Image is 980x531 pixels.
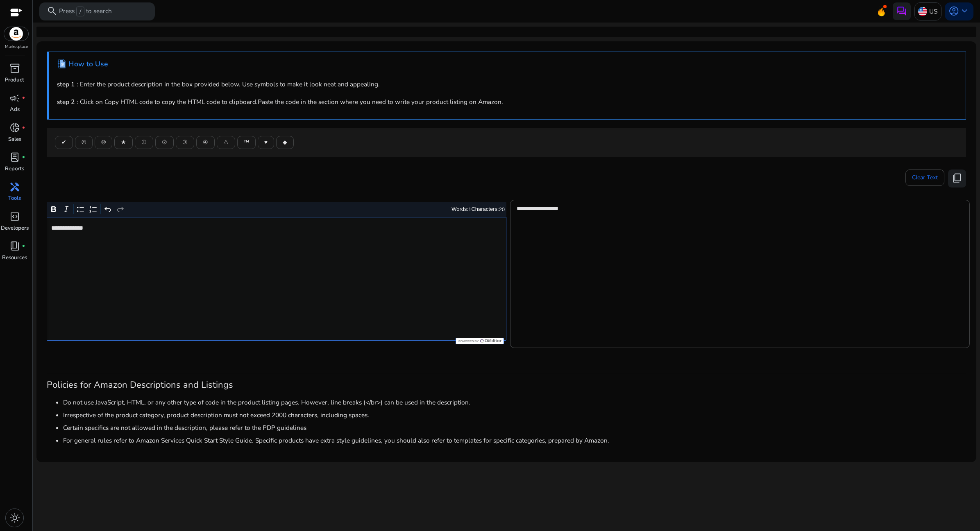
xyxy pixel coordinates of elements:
[9,63,20,74] span: inventory_2
[468,206,471,212] label: 1
[155,136,174,149] button: ②
[57,97,75,106] b: step 2
[10,106,20,114] p: Ads
[47,217,506,341] div: Rich Text Editor. Editing area: main. Press Alt+0 for help.
[2,254,27,262] p: Resources
[141,138,147,147] span: ①
[8,194,21,203] p: Tools
[258,136,274,149] button: ♥
[451,204,505,215] div: Words: Characters:
[9,182,20,192] span: handyman
[196,136,215,149] button: ④
[9,211,20,222] span: code_blocks
[47,380,966,390] h3: Policies for Amazon Descriptions and Listings
[57,80,75,88] b: step 1
[4,27,29,41] img: amazon.svg
[57,97,957,106] p: : Click on Copy HTML code to copy the HTML code to clipboard.Paste the code in the section where ...
[244,138,249,147] span: ™
[47,202,506,217] div: Editor toolbar
[101,138,106,147] span: ®
[63,423,966,432] li: Certain specifics are not allowed in the description, please refer to the PDP guidelines
[9,93,20,104] span: campaign
[47,6,57,16] span: search
[458,339,479,343] span: Powered by
[176,136,194,149] button: ③
[237,136,256,149] button: ™
[63,398,966,407] li: Do not use JavaScript, HTML, or any other type of code in the product listing pages. However, lin...
[63,410,966,420] li: Irrespective of the product category, product description must not exceed 2000 characters, includ...
[55,136,73,149] button: ✔
[9,152,20,163] span: lab_profile
[95,136,112,149] button: ®
[499,206,505,212] label: 20
[57,79,957,89] p: : Enter the product description in the box provided below. Use symbols to make it look neat and a...
[276,136,294,149] button: ◆
[5,165,24,173] p: Reports
[912,169,938,186] span: Clear Text
[1,224,29,233] p: Developers
[918,7,927,16] img: us.svg
[952,173,962,183] span: content_copy
[9,241,20,251] span: book_4
[114,136,133,149] button: ★
[264,138,268,147] span: ♥
[75,136,93,149] button: ©
[5,44,28,50] p: Marketplace
[182,138,188,147] span: ③
[22,126,25,130] span: fiber_manual_record
[9,513,20,523] span: light_mode
[63,436,966,445] li: For general rules refer to Amazon Services Quick Start Style Guide. Specific products have extra ...
[905,169,944,186] button: Clear Text
[76,7,84,16] span: /
[61,138,66,147] span: ✔
[22,96,25,100] span: fiber_manual_record
[59,7,112,16] p: Press to search
[948,169,966,188] button: content_copy
[82,138,86,147] span: ©
[929,4,937,18] p: US
[217,136,235,149] button: ⚠
[22,156,25,159] span: fiber_manual_record
[283,138,287,147] span: ◆
[162,138,167,147] span: ②
[223,138,229,147] span: ⚠
[135,136,153,149] button: ①
[5,76,24,84] p: Product
[8,136,21,144] p: Sales
[22,244,25,248] span: fiber_manual_record
[68,60,108,68] h4: How to Use
[9,122,20,133] span: donut_small
[959,6,970,16] span: keyboard_arrow_down
[948,6,959,16] span: account_circle
[203,138,208,147] span: ④
[121,138,126,147] span: ★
